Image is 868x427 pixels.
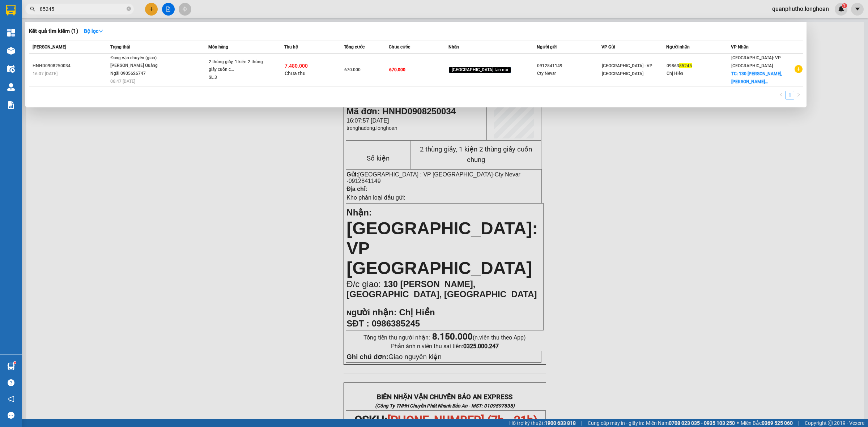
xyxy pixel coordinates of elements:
[285,71,306,76] span: Chưa thu
[30,7,35,12] span: search
[794,91,803,99] li: Next Page
[40,5,125,13] input: Tìm tên, số ĐT hoặc mã đơn
[285,63,308,69] span: 7.480.000
[389,44,410,50] span: Chưa cước
[84,28,103,34] strong: Bộ lọc
[110,44,130,50] span: Trạng thái
[7,29,15,37] img: dashboard-icon
[667,62,731,70] div: 09863
[679,63,692,68] span: 85245
[6,5,16,16] img: logo-vxr
[786,91,794,99] a: 1
[110,54,165,62] div: Đang vận chuyển (giao)
[537,70,601,77] div: Cty Nevar
[98,29,103,34] span: down
[284,44,298,50] span: Thu hộ
[8,396,14,402] span: notification
[601,44,615,50] span: VP Gửi
[537,44,557,50] span: Người gửi
[796,93,801,97] span: right
[795,65,803,73] span: plus-circle
[777,91,786,99] button: left
[7,47,15,55] img: warehouse-icon
[389,67,405,72] span: 670.000
[208,44,228,50] span: Món hàng
[127,6,131,13] span: close-circle
[110,79,135,84] span: 06:47 [DATE]
[666,44,690,50] span: Người nhận
[7,101,15,109] img: solution-icon
[537,62,601,70] div: 0912841149
[78,25,109,37] button: Bộ lọcdown
[794,91,803,99] button: right
[777,91,786,99] li: Previous Page
[779,93,783,97] span: left
[209,58,263,74] div: 2 thùng giấy, 1 kiện 2 thùng giấy cuốn c...
[344,44,365,50] span: Tổng cước
[7,83,15,91] img: warehouse-icon
[209,74,263,82] div: SL: 3
[667,70,731,77] div: Chị Hiền
[8,412,14,419] span: message
[448,44,459,50] span: Nhãn
[29,27,78,35] h3: Kết quả tìm kiếm ( 1 )
[33,62,108,70] div: HNHD0908250034
[14,362,16,364] sup: 1
[33,71,58,76] span: 16:07 [DATE]
[8,379,14,386] span: question-circle
[33,44,66,50] span: [PERSON_NAME]
[127,7,131,11] span: close-circle
[7,65,15,73] img: warehouse-icon
[110,62,165,77] div: [PERSON_NAME] Quảng Ngãi 0905626747
[786,91,794,99] li: 1
[731,55,781,68] span: [GEOGRAPHIC_DATA]: VP [GEOGRAPHIC_DATA]
[731,44,749,50] span: VP Nhận
[449,67,511,73] span: [GEOGRAPHIC_DATA] tận nơi
[344,67,361,72] span: 670.000
[7,363,15,370] img: warehouse-icon
[602,63,652,76] span: [GEOGRAPHIC_DATA] : VP [GEOGRAPHIC_DATA]
[731,71,782,84] span: TC: 130 [PERSON_NAME], [PERSON_NAME]...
